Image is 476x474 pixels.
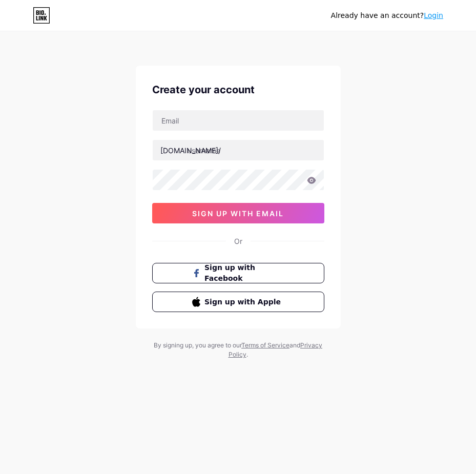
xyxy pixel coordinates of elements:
button: sign up with email [152,203,324,223]
div: Or [234,236,242,246]
a: Login [424,11,443,19]
a: Terms of Service [241,341,289,349]
button: Sign up with Apple [152,292,324,312]
div: [DOMAIN_NAME]/ [160,145,221,156]
input: username [153,140,324,160]
span: Sign up with Facebook [204,262,284,284]
span: Sign up with Apple [204,297,284,307]
button: Sign up with Facebook [152,263,324,283]
div: By signing up, you agree to our and . [151,341,325,359]
span: sign up with email [192,209,284,218]
div: Already have an account? [331,10,443,21]
div: Create your account [152,82,324,97]
input: Email [153,110,324,131]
